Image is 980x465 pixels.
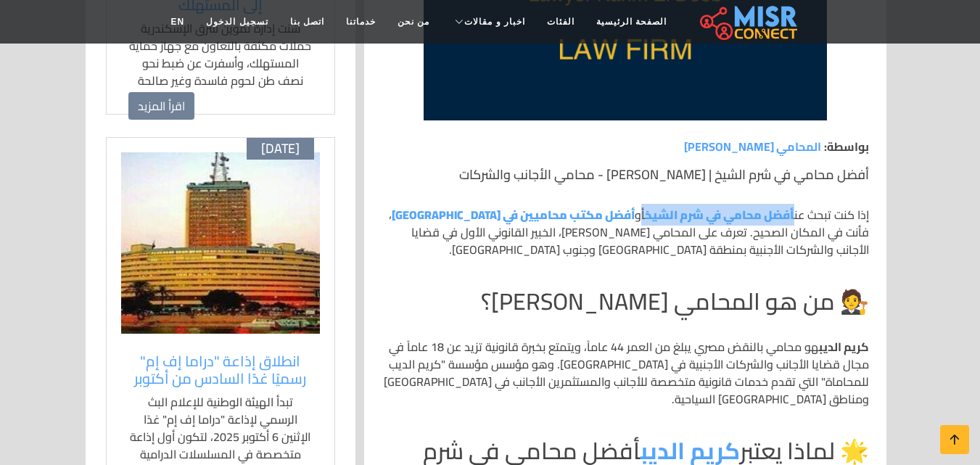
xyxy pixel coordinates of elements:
[700,4,797,40] img: main.misr_connect
[128,353,313,387] a: انطلاق إذاعة "دراما إف إم" رسميًا غدًا السادس من أكتوبر
[128,92,194,120] a: اقرأ المزيد
[387,8,440,36] a: من نحن
[160,8,196,36] a: EN
[382,167,869,183] h1: أفضل محامي في شرم الشيخ | [PERSON_NAME] - محامي الأجانب والشركات
[335,8,387,36] a: خدماتنا
[645,204,794,226] a: أفضل محامي في شرم الشيخ
[440,8,536,36] a: اخبار و مقالات
[392,204,635,226] a: أفضل مكتب محاميين في [GEOGRAPHIC_DATA]
[464,15,525,28] span: اخبار و مقالات
[824,136,869,157] b: بواسطة:
[121,152,320,334] img: انطلاق البث الرسمي لإذاعة دراما إف إم على الموجة 87.8 من القاهرة
[195,8,279,36] a: تسجيل الدخول
[279,8,335,36] a: اتصل بنا
[382,338,869,408] p: هو محامي بالنقض مصري يبلغ من العمر 44 عاماً، ويتمتع بخبرة قانونية تزيد عن 18 عاماً في مجال قضايا ...
[382,287,869,315] h2: 🧑‍⚖️ من هو المحامي [PERSON_NAME]؟
[536,8,585,36] a: الفئات
[128,20,313,124] p: شنت إدارة تموين شرق الإسكندرية حملات مكثفة بالتعاون مع جهاز حماية المستهلك، وأسفرت عن ضبط نحو نصف...
[382,206,869,258] p: إذا كنت تبحث عن أو ، فأنت في المكان الصحيح. تعرف على المحامي [PERSON_NAME]، الخبير القانوني الأول...
[261,141,300,157] span: [DATE]
[684,136,821,157] a: المحامي [PERSON_NAME]
[585,8,678,36] a: الصفحة الرئيسية
[819,336,869,358] strong: كريم الديب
